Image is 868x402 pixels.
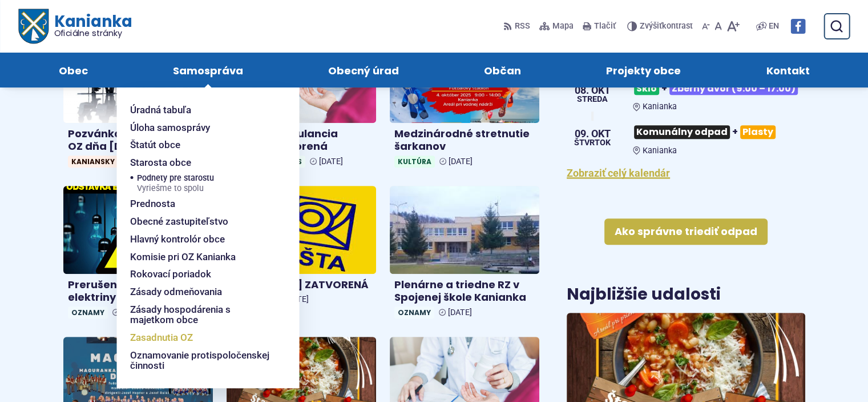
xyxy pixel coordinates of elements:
[130,265,211,283] span: Rokovací poriadok
[769,19,779,33] span: EN
[394,128,535,153] h4: Medzinárodné stretnutie šarkanov
[54,29,132,37] span: Oficiálne stránky
[627,14,695,38] button: Zvýšiťkontrast
[63,35,213,172] a: Pozvánka na zasadnutie OZ dňa [DATE] Kaniansky informátor [DATE]
[740,125,776,138] span: Plasty
[604,218,768,245] a: Ako správne triediť odpad
[790,19,805,34] img: Prejsť na Facebook stránku
[319,157,343,166] span: [DATE]
[453,53,552,87] a: Občan
[567,167,670,179] a: Zobraziť celý kalendár
[130,347,272,375] a: Oznamovanie protispoločenskej činnosti
[567,286,721,304] h3: Najbližšie udalosti
[68,128,208,153] h4: Pozvánka na zasadnutie OZ dňa [DATE]
[68,307,108,319] span: Oznamy
[130,154,191,172] span: Starosta obce
[643,146,677,156] span: Kanianka
[18,9,48,44] img: Prejsť na domovskú stránku
[537,14,576,38] a: Mapa
[575,85,611,95] span: 08. okt
[130,329,193,347] span: Zasadnutia OZ
[130,329,272,347] a: Zasadnutia OZ
[328,53,399,87] span: Obecný úrad
[594,22,616,31] span: Tlačiť
[173,53,243,87] span: Samospráva
[48,14,131,38] h1: Kanianka
[130,230,225,248] span: Hlavný kontrolór obce
[640,21,662,31] span: Zvýšiť
[227,35,376,172] a: Detská ambulancia [DATE] zatvorená Obecný rozhlas [DATE]
[580,14,618,38] button: Tlačiť
[606,53,681,87] span: Projekty obce
[669,82,798,95] span: Zberný dvor (9:00 – 17:00)
[130,301,272,329] a: Zásady hospodárenia s majetkom obce
[130,213,228,230] span: Obecné zastupiteľstvo
[575,95,611,104] span: streda
[633,121,805,143] h3: +
[231,278,372,292] h4: Pošta [DATE] ZATVORENÁ
[394,278,535,304] h4: Plenárne a triedne RZ v Spojenej škole Kanianka
[766,53,809,87] span: Kontakt
[484,53,521,87] span: Občan
[634,82,659,95] span: Sklo
[18,9,132,44] a: Logo Kanianka, prejsť na domovskú stránku.
[643,102,677,112] span: Kanianka
[59,53,88,87] span: Obec
[130,119,210,137] span: Úloha samosprávy
[515,19,530,33] span: RSS
[227,186,376,310] a: Pošta [DATE] ZATVORENÁ Oznamy [DATE]
[390,186,539,323] a: Plenárne a triedne RZ v Spojenej škole Kanianka Oznamy [DATE]
[394,156,435,168] span: Kultúra
[575,53,712,87] a: Projekty obce
[640,22,693,31] span: kontrast
[712,14,724,38] button: Nastaviť pôvodnú veľkosť písma
[130,265,272,283] a: Rokovací poriadok
[27,53,119,87] a: Obec
[142,53,274,87] a: Samospráva
[137,184,214,193] span: Vyriešme to spolu
[68,278,208,304] h4: Prerušenie distribúcie elektriny [DATE]
[231,128,372,153] h4: Detská ambulancia [DATE] zatvorená
[449,157,473,166] span: [DATE]
[137,172,214,196] span: Podnety pre starostu
[130,136,272,154] a: Štatút obce
[634,125,730,138] span: Komunálny odpad
[130,154,272,172] a: Starosta obce
[297,53,430,87] a: Obecný úrad
[390,35,539,172] a: Medzinárodné stretnutie šarkanov Kultúra [DATE]
[130,213,272,230] a: Obecné zastupiteľstvo
[567,121,805,155] a: Komunálny odpad+Plasty Kanianka 09. okt štvrtok
[130,248,272,266] a: Komisie pri OZ Kanianka
[130,136,180,154] span: Štatút obce
[574,139,611,147] span: štvrtok
[700,14,712,38] button: Zmenšiť veľkosť písma
[130,195,175,213] span: Prednosta
[63,186,213,323] a: Prerušenie distribúcie elektriny [DATE] Oznamy [DATE]
[130,195,272,213] a: Prednosta
[130,119,272,137] a: Úloha samosprávy
[394,307,434,319] span: Oznamy
[724,14,742,38] button: Zväčšiť veľkosť písma
[448,308,472,317] span: [DATE]
[137,172,272,196] a: Podnety pre starostuVyriešme to spolu
[130,101,272,119] a: Úradná tabuľa
[130,230,272,248] a: Hlavný kontrolór obce
[130,283,272,301] a: Zásady odmeňovania
[130,283,222,301] span: Zásady odmeňovania
[503,14,532,38] a: RSS
[633,77,805,99] h3: +
[552,19,574,33] span: Mapa
[735,53,841,87] a: Kontakt
[130,101,191,119] span: Úradná tabuľa
[766,19,781,33] a: EN
[130,248,236,266] span: Komisie pri OZ Kanianka
[567,77,805,112] a: Sklo+Zberný dvor (9:00 – 17:00) Kanianka 08. okt streda
[574,129,611,139] span: 09. okt
[68,156,171,168] span: Kaniansky informátor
